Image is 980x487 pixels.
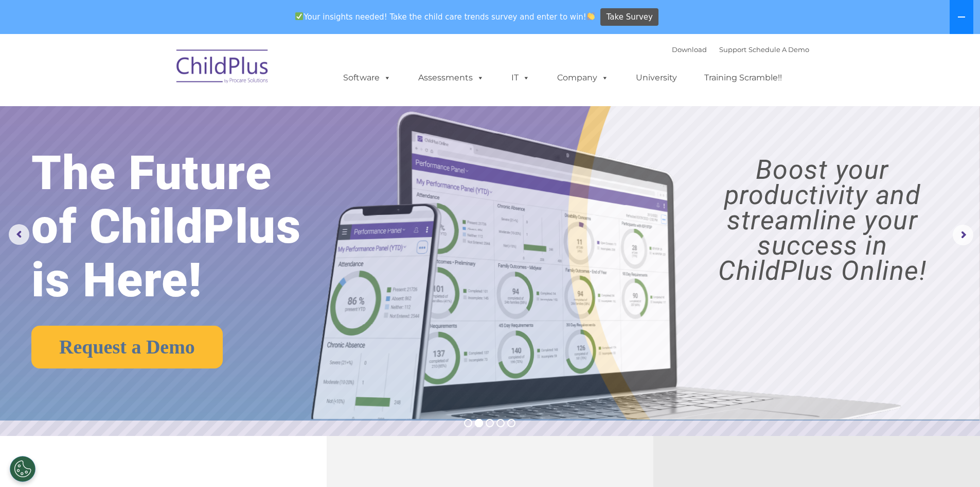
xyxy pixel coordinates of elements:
a: Request a Demo [31,326,223,368]
a: Company [547,68,619,88]
button: Cookies Settings [10,456,35,482]
a: IT [501,68,540,88]
a: Download [672,45,707,54]
rs-layer: The Future of ChildPlus is Here! [31,146,344,307]
a: Support [719,45,746,54]
span: Your insights needed! Take the child care trends survey and enter to win! [291,7,599,27]
a: Take Survey [600,8,658,26]
img: ChildPlus by Procare Solutions [171,42,274,94]
img: ✅ [295,12,303,20]
rs-layer: Boost your productivity and streamline your success in ChildPlus Online! [677,157,968,283]
span: Last name [143,68,174,76]
font: | [672,45,809,54]
span: Take Survey [607,8,653,26]
a: Training Scramble!! [694,68,792,88]
a: University [626,68,687,88]
a: Assessments [408,68,494,88]
a: Schedule A Demo [749,45,809,54]
a: Software [333,68,401,88]
img: 👏 [587,12,595,20]
span: Phone number [143,110,187,118]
